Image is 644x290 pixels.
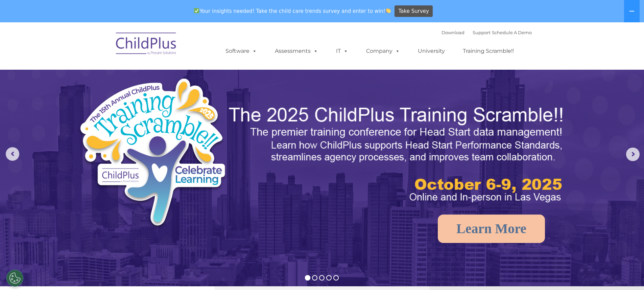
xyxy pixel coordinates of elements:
[329,44,355,58] a: IT
[399,5,429,17] span: Take Survey
[492,30,532,35] a: Schedule A Demo
[442,30,464,35] a: Download
[386,8,391,13] img: 👏
[6,270,23,287] button: Cookies Settings
[442,30,532,35] font: |
[395,5,433,17] a: Take Survey
[359,44,407,58] a: Company
[194,8,199,13] img: ✅
[94,72,123,77] span: Phone number
[113,28,180,62] img: ChildPlus by Procare Solutions
[219,44,264,58] a: Software
[94,45,115,50] span: Last name
[411,44,452,58] a: University
[191,4,394,18] span: Your insights needed! Take the child care trends survey and enter to win!
[268,44,325,58] a: Assessments
[456,44,521,58] a: Training Scramble!!
[438,215,545,243] a: Learn More
[473,30,491,35] a: Support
